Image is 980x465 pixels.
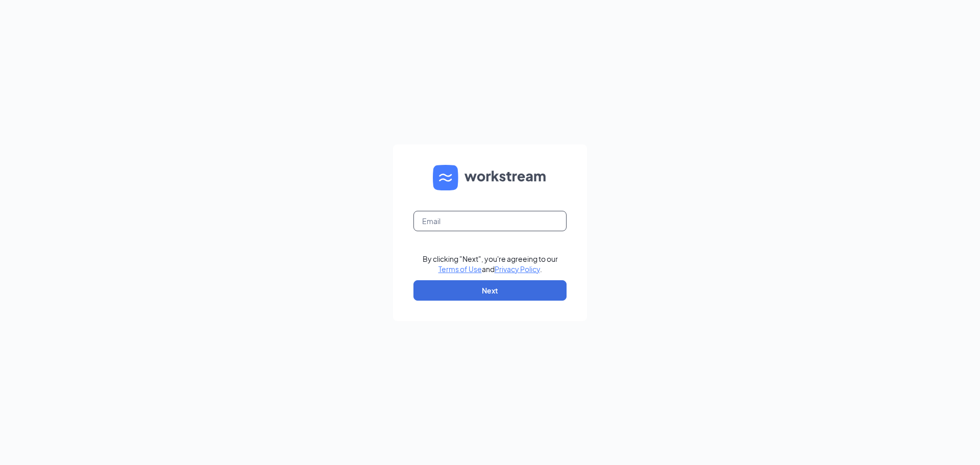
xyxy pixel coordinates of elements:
[495,264,540,274] a: Privacy Policy
[413,280,567,301] button: Next
[413,211,567,231] input: Email
[438,264,482,274] a: Terms of Use
[433,165,547,190] img: WS logo and Workstream text
[423,254,558,274] div: By clicking "Next", you're agreeing to our and .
